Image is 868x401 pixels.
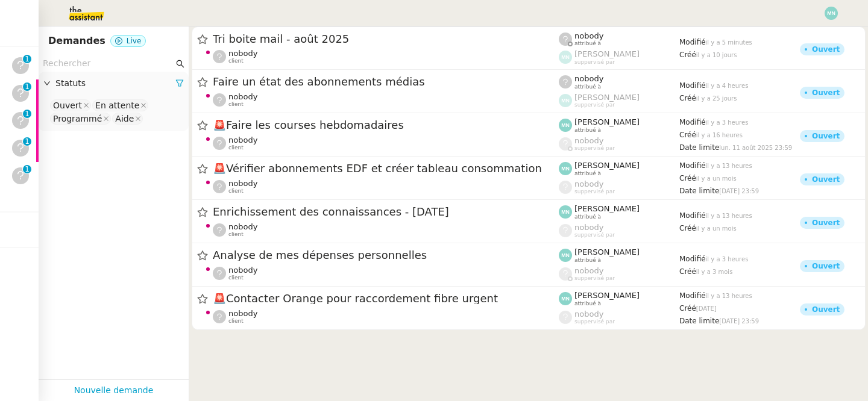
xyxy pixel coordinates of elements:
span: [PERSON_NAME] [574,93,640,102]
nz-select-item: Aide [112,113,143,125]
span: Créé [679,224,696,232]
span: nobody [228,49,257,58]
span: Vérifier abonnements EDF et créer tableau consommation [213,163,559,174]
span: Créé [679,304,696,312]
span: lun. 11 août 2025 23:59 [719,145,792,151]
nz-select-item: Ouvert [50,99,91,111]
span: Date limite [679,143,719,152]
span: suppervisé par [574,145,615,152]
span: nobody [574,179,603,188]
nz-select-item: En attente [92,99,148,111]
a: Nouvelle demande [74,384,154,397]
span: il y a un mois [696,225,737,232]
nz-badge-sup: 1 [23,82,31,91]
span: nobody [574,266,603,275]
p: 1 [25,110,30,120]
img: svg [559,292,572,305]
span: Modifié [679,255,706,263]
app-user-detailed-label: client [213,266,559,281]
app-user-label: attribué à [559,74,679,90]
span: suppervisé par [574,275,615,282]
span: Contacter Orange pour raccordement fibre urgent [213,293,559,304]
span: suppervisé par [574,319,615,325]
p: 1 [25,137,30,148]
span: il y a un mois [696,175,737,182]
div: Ouvert [53,100,82,111]
app-user-label: attribué à [559,117,679,133]
nz-badge-sup: 1 [23,55,31,63]
input: Rechercher [43,57,174,70]
span: [PERSON_NAME] [574,204,640,213]
span: attribué à [574,257,601,264]
span: Date limite [679,317,719,325]
span: Créé [679,267,696,276]
span: il y a 13 heures [706,293,752,299]
p: 1 [25,82,30,93]
app-user-label: suppervisé par [559,179,679,195]
app-user-detailed-label: client [213,309,559,325]
span: nobody [228,135,257,145]
span: suppervisé par [574,232,615,238]
span: client [228,101,244,108]
div: Aide [115,113,134,124]
p: 1 [25,55,30,66]
span: Modifié [679,161,706,170]
span: il y a 13 heures [706,163,752,169]
span: client [228,231,244,238]
div: Ouvert [812,46,840,53]
img: svg [559,249,572,262]
div: Statuts [39,72,189,95]
span: Date limite [679,187,719,195]
app-user-label: attribué à [559,161,679,176]
nz-select-item: Programmé [50,113,111,125]
p: 1 [25,165,30,176]
span: Live [127,37,142,45]
span: client [228,318,244,325]
nz-badge-sup: 1 [23,110,31,118]
app-user-detailed-label: client [213,179,559,194]
span: suppervisé par [574,188,615,195]
span: Créé [679,94,696,102]
app-user-detailed-label: client [213,135,559,151]
span: attribué à [574,214,601,220]
span: nobody [574,136,603,145]
span: client [228,188,244,194]
span: Tri boite mail - août 2025 [213,34,559,45]
div: Programmé [53,113,102,124]
nz-badge-sup: 1 [23,137,31,146]
span: [DATE] 23:59 [719,188,759,194]
span: [DATE] [696,305,717,312]
img: svg [559,94,572,107]
app-user-label: attribué à [559,31,679,47]
span: Enrichissement des connaissances - [DATE] [213,207,559,217]
img: svg [559,119,572,132]
span: il y a 10 jours [696,52,737,58]
span: nobody [228,222,257,231]
div: Ouvert [812,176,840,183]
span: suppervisé par [574,102,615,108]
span: [DATE] 23:59 [719,318,759,325]
span: il y a 16 heures [696,132,743,138]
span: il y a 3 heures [706,256,749,263]
span: [PERSON_NAME] [574,161,640,170]
span: nobody [574,31,603,40]
span: attribué à [574,170,601,177]
app-user-label: attribué à [559,204,679,220]
span: attribué à [574,40,601,47]
span: attribué à [574,300,601,307]
span: Modifié [679,118,706,126]
span: nobody [574,309,603,319]
span: nobody [574,223,603,232]
span: Modifié [679,291,706,300]
span: Modifié [679,38,706,46]
app-user-label: suppervisé par [559,309,679,325]
div: En attente [95,100,139,111]
span: 🚨 [213,119,226,131]
span: attribué à [574,127,601,134]
span: il y a 5 minutes [706,39,752,46]
div: Ouvert [812,89,840,96]
span: il y a 3 mois [696,269,733,275]
span: [PERSON_NAME] [574,49,640,58]
span: nobody [574,74,603,83]
span: Créé [679,51,696,59]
